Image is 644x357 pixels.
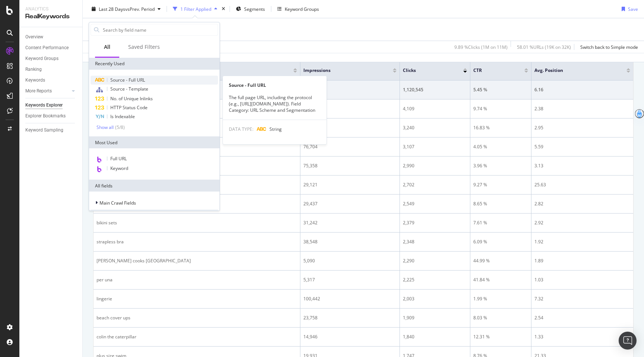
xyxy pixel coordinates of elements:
div: 4.05 % [473,143,528,150]
a: Explorer Bookmarks [25,112,77,120]
div: 12.31 % [473,334,528,340]
div: 42,170 [303,105,397,112]
div: 20,528,575 [303,86,397,93]
div: 5,317 [303,277,397,283]
div: Keywords [25,76,45,84]
a: Overview [25,33,77,41]
div: strapless bra [97,238,297,245]
div: Keyword Groups [285,6,319,12]
div: 6.16 [534,86,630,93]
div: All [104,43,110,51]
div: 9.89 % Clicks ( 1M on 11M ) [454,44,508,50]
span: Is Indexable [110,113,135,120]
input: Search by field name [102,24,218,35]
div: 25.63 [534,181,630,188]
div: [PERSON_NAME] cooks [GEOGRAPHIC_DATA] [97,258,297,264]
div: Keywords Explorer [25,101,63,109]
div: 2.92 [534,219,630,226]
div: 6.09 % [473,238,528,245]
div: 2,003 [403,296,467,302]
button: Save [619,3,638,15]
button: Last 28 DaysvsPrev. Period [89,3,164,15]
a: Keywords Explorer [25,101,77,109]
div: bikini sets [97,219,297,226]
span: Avg. Position [534,67,615,74]
div: 44.99 % [473,258,528,264]
div: 23,758 [303,315,397,321]
button: Switch back to Simple mode [577,41,638,53]
div: 2.95 [534,124,630,131]
div: 5.59 [534,143,630,150]
span: vs Prev. Period [125,6,155,12]
span: Clicks [403,67,452,74]
div: 38,548 [303,238,397,245]
a: More Reports [25,87,70,95]
span: Source - Full URL [110,77,145,83]
div: 1.92 [534,238,630,245]
div: 3,107 [403,143,467,150]
span: HTTP Status Code [110,104,148,111]
div: 7.61 % [473,219,528,226]
button: Keyword Groups [274,3,322,15]
div: 14,946 [303,334,397,340]
span: DATA TYPE: [229,126,253,132]
div: Open Intercom Messenger [619,332,637,350]
div: 7.32 [534,296,630,302]
div: 1.99 % [473,296,528,302]
div: 1,909 [403,315,467,321]
div: lingerie [97,296,297,302]
div: 2.54 [534,315,630,321]
div: 1,120,545 [403,86,467,93]
span: Last 28 Days [99,6,125,12]
div: 100,442 [303,296,397,302]
a: Keyword Groups [25,55,77,63]
div: 2,379 [403,219,467,226]
div: Ranking [25,66,42,73]
div: 9.74 % [473,105,528,112]
div: 1,840 [403,334,467,340]
div: Analytics [25,6,76,12]
div: More Reports [25,87,52,95]
div: 4,109 [403,105,467,112]
div: Keyword Sampling [25,126,63,134]
div: 1.03 [534,277,630,283]
span: Segments [244,6,265,12]
div: Show all [97,125,114,130]
div: 16.83 % [473,124,528,131]
div: 8.03 % [473,315,528,321]
div: Keyword Groups [25,55,59,63]
div: 3.96 % [473,162,528,169]
button: 1 Filter Applied [170,3,220,15]
span: No. of Unique Inlinks [110,95,153,102]
div: 76,704 [303,143,397,150]
a: Content Performance [25,44,77,52]
div: The full page URL, including the protocol (e.g., [URL][DOMAIN_NAME]). Field Category: URL Scheme ... [223,94,326,113]
div: colin the caterpillar [97,334,297,340]
div: 2.82 [534,200,630,207]
div: 19,244 [303,124,397,131]
div: 3,240 [403,124,467,131]
div: 2.38 [534,105,630,112]
span: CTR [473,67,513,74]
div: 1.89 [534,258,630,264]
div: 75,358 [303,162,397,169]
div: 58.01 % URLs ( 19K on 32K ) [517,44,571,50]
div: 2,348 [403,238,467,245]
span: Impressions [303,67,382,74]
div: Saved Filters [128,43,160,51]
div: beach cover ups [97,315,297,321]
div: All fields [89,180,220,192]
a: Keyword Sampling [25,126,77,134]
span: Source - Template [110,86,148,92]
div: 29,121 [303,181,397,188]
div: 2,990 [403,162,467,169]
button: Segments [233,3,268,15]
div: RealKeywords [25,12,76,21]
div: 41.84 % [473,277,528,283]
div: 2,549 [403,200,467,207]
div: 2,702 [403,181,467,188]
div: Overview [25,33,43,41]
div: 9.27 % [473,181,528,188]
span: String [269,126,282,132]
div: 2,225 [403,277,467,283]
